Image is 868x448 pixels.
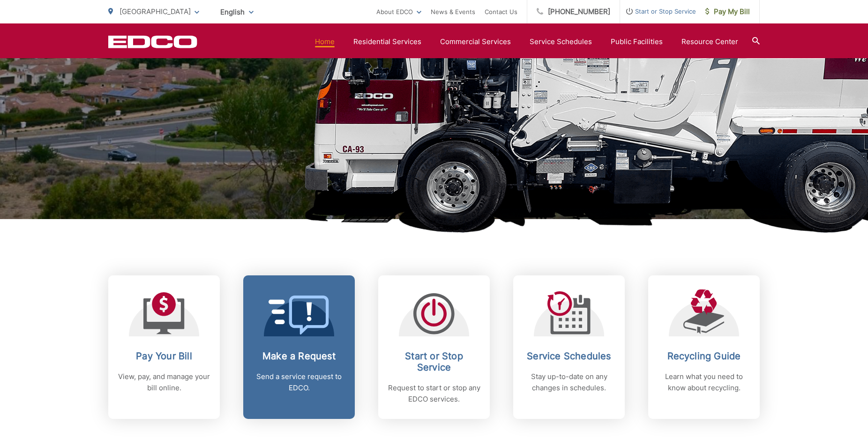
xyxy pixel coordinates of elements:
a: Commercial Services [440,36,511,47]
a: News & Events [431,6,475,17]
h2: Start or Stop Service [388,350,480,373]
p: View, pay, and manage your bill online. [118,371,210,394]
p: Send a service request to EDCO. [253,371,345,394]
a: Home [315,36,335,47]
p: Request to start or stop any EDCO services. [388,382,480,405]
a: Public Facilities [611,36,663,47]
a: Contact Us [485,6,517,17]
a: Recycling Guide Learn what you need to know about recycling. [648,275,760,419]
span: [GEOGRAPHIC_DATA] [120,7,191,16]
span: Pay My Bill [705,6,750,17]
h2: Recycling Guide [658,350,750,362]
h2: Pay Your Bill [118,350,210,362]
a: Service Schedules [530,36,592,47]
a: Service Schedules Stay up-to-date on any changes in schedules. [513,275,625,419]
a: Make a Request Send a service request to EDCO. [243,275,355,419]
span: English [213,4,261,20]
a: Resource Center [681,36,738,47]
p: Stay up-to-date on any changes in schedules. [523,371,615,394]
a: Residential Services [353,36,421,47]
p: Learn what you need to know about recycling. [658,371,750,394]
a: EDCD logo. Return to the homepage. [108,35,197,48]
h2: Make a Request [253,350,345,362]
a: Pay Your Bill View, pay, and manage your bill online. [108,275,220,419]
a: About EDCO [376,6,421,17]
h2: Service Schedules [523,350,615,362]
